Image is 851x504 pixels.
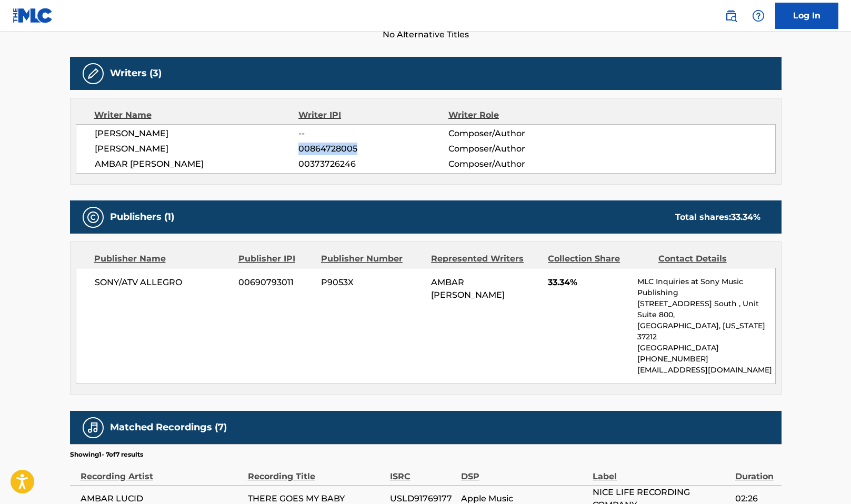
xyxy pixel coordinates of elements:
img: MLC Logo [13,8,53,23]
div: Total shares: [675,211,760,224]
p: [GEOGRAPHIC_DATA] [637,342,775,354]
span: Composer/Author [448,143,585,155]
span: P9053X [321,276,423,289]
h5: Matched Recordings (7) [110,421,227,434]
a: Log In [775,3,838,29]
div: Writer IPI [298,109,448,122]
div: Publisher IPI [238,253,313,265]
img: search [725,9,737,22]
span: [PERSON_NAME] [95,143,299,155]
span: 00373726246 [298,158,448,170]
p: MLC Inquiries at Sony Music Publishing [637,276,775,298]
span: [PERSON_NAME] [95,127,299,140]
div: DSP [461,459,587,483]
div: Duration [735,459,776,483]
div: ISRC [390,459,456,483]
span: SONY/ATV ALLEGRO [95,276,231,289]
div: Recording Title [248,459,385,483]
span: No Alternative Titles [70,28,782,41]
span: 33.34 % [731,212,760,222]
div: Label [593,459,729,483]
p: [EMAIL_ADDRESS][DOMAIN_NAME] [637,365,775,376]
a: Public Search [720,5,742,26]
span: AMBAR [PERSON_NAME] [431,277,505,300]
h5: Writers (3) [110,67,162,79]
img: Publishers [87,211,99,224]
p: [GEOGRAPHIC_DATA], [US_STATE] 37212 [637,320,775,342]
h5: Publishers (1) [110,211,174,223]
span: AMBAR [PERSON_NAME] [95,158,299,170]
img: Matched Recordings [87,421,99,434]
span: Composer/Author [448,158,585,170]
span: Composer/Author [448,127,585,140]
span: 33.34% [548,276,629,289]
span: -- [298,127,448,140]
div: Collection Share [548,253,650,265]
p: [STREET_ADDRESS] South , Unit Suite 800, [637,298,775,320]
p: Showing 1 - 7 of 7 results [70,450,143,459]
div: Writer Name [94,109,299,122]
span: 00690793011 [238,276,313,289]
div: Contact Details [658,253,760,265]
img: Writers [87,67,99,80]
img: help [752,9,765,22]
div: Recording Artist [81,459,243,483]
p: [PHONE_NUMBER] [637,354,775,365]
div: Help [748,5,769,26]
div: Publisher Number [321,253,423,265]
div: Writer Role [448,109,585,122]
span: 00864728005 [298,143,448,155]
div: Publisher Name [94,253,231,265]
div: Represented Writers [431,253,540,265]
